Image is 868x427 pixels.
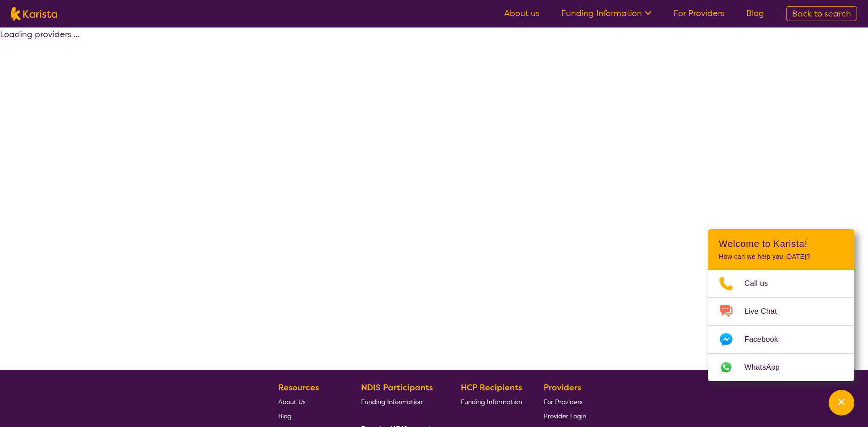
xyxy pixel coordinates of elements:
a: Funding Information [561,8,652,19]
a: About Us [278,394,340,409]
a: Funding Information [361,394,440,409]
span: Blog [278,412,291,420]
a: About us [504,8,539,19]
span: Funding Information [361,398,422,406]
a: Provider Login [544,409,586,423]
span: About Us [278,398,306,406]
img: Karista logo [11,7,57,21]
span: Live Chat [744,305,788,318]
span: WhatsApp [744,361,791,374]
span: For Providers [544,398,582,406]
span: Call us [744,277,779,290]
span: Provider Login [544,412,586,420]
span: Funding Information [461,398,522,406]
a: Blog [278,409,340,423]
span: Back to search [792,8,851,19]
a: For Providers [674,8,724,19]
b: HCP Recipients [461,382,522,393]
p: How can we help you [DATE]? [719,253,843,261]
b: Providers [544,382,581,393]
a: Back to search [786,6,857,21]
a: Funding Information [461,394,522,409]
a: Blog [746,8,764,19]
ul: Choose channel [708,270,854,381]
button: Channel Menu [829,390,854,416]
h2: Welcome to Karista! [719,238,843,249]
a: Web link opens in a new tab. [708,354,854,381]
a: For Providers [544,394,586,409]
b: Resources [278,382,319,393]
b: NDIS Participants [361,382,433,393]
div: Channel Menu [708,229,854,381]
span: Facebook [744,333,789,346]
